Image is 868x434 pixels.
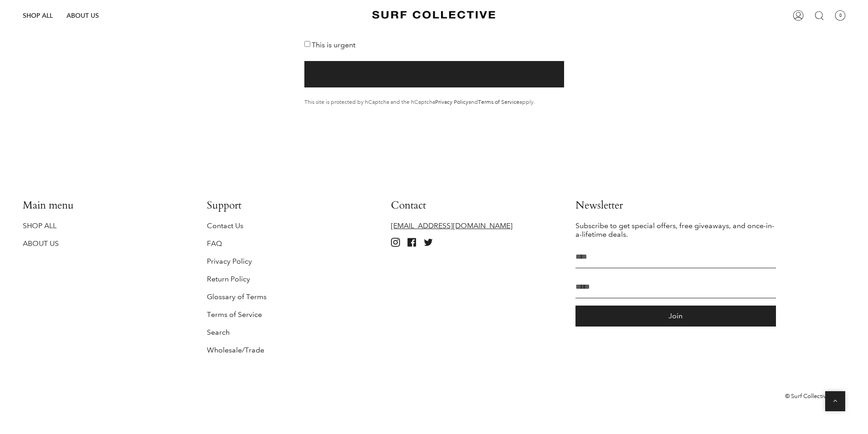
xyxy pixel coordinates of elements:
p: Subscribe to get special offers, free giveaways, and once-in-a-lifetime deals. [575,221,776,239]
span: ABOUT US [67,11,99,20]
a: Terms of Service [207,310,262,319]
a: Glossary of Terms [207,292,267,301]
a: Privacy Policy [207,257,252,266]
a: Wholesale/Trade [207,346,264,354]
a: Return Policy [207,275,250,283]
input: This is urgent [304,41,310,47]
a: Terms of Service [478,99,519,106]
button: Scroll to top [825,391,845,411]
a: Contact Us [207,221,243,230]
label: This is urgent [304,41,355,49]
h2: Main menu [23,199,184,216]
span: 0 [835,10,846,21]
a: © Surf Collective 2025 [785,393,845,400]
p: This site is protected by hCaptcha and the hCaptcha and apply. [304,100,564,105]
a: SHOP ALL [23,221,56,230]
h2: Support [207,199,368,216]
span: SHOP ALL [23,11,53,20]
h2: Newsletter [575,199,776,216]
a: [EMAIL_ADDRESS][DOMAIN_NAME] [391,221,513,230]
input: Name [575,245,776,268]
h2: Contact [391,199,552,216]
input: Email [575,276,776,298]
img: Surf Collective [372,7,495,24]
a: Privacy Policy [435,99,468,106]
a: Search [207,328,230,337]
a: FAQ [207,239,222,248]
a: ABOUT US [23,239,59,248]
button: Join [575,306,776,327]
